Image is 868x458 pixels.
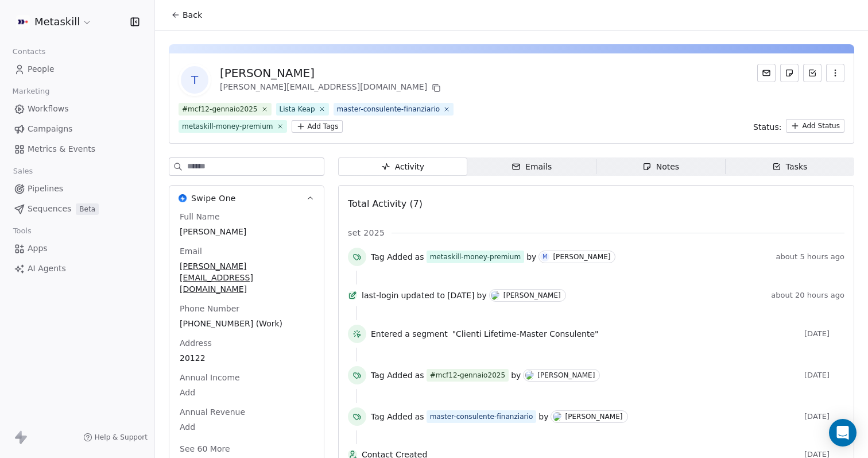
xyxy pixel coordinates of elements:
span: Tag Added [371,370,413,381]
div: [PERSON_NAME] [553,253,610,261]
span: [DATE] [804,329,844,338]
a: AI Agents [9,259,145,278]
a: Help & Support [83,433,148,442]
button: Back [164,5,209,25]
img: R [553,412,561,421]
a: Workflows [9,99,145,118]
span: Address [177,337,214,349]
span: Full Name [177,211,222,222]
span: Total Activity (7) [348,198,423,209]
span: Help & Support [95,433,148,442]
span: [DATE] [447,290,474,301]
img: Swipe One [179,194,187,202]
div: Emails [511,161,552,173]
div: metaskill-money-premium [182,121,273,132]
span: by [511,370,521,381]
span: by [538,411,548,422]
span: Sequences [28,203,71,215]
span: Tools [8,222,36,240]
div: [PERSON_NAME] [537,371,595,379]
span: Swipe One [191,193,236,204]
div: Lista Keap [280,104,315,114]
a: Pipelines [9,179,145,198]
div: Open Intercom Messenger [829,419,857,447]
span: AI Agents [28,263,66,275]
span: Status: [753,121,781,133]
span: T [181,66,208,94]
span: as [415,370,424,381]
span: as [415,251,424,263]
span: [PERSON_NAME] [180,226,313,237]
button: Add Status [786,119,844,133]
button: Metaskill [14,12,94,32]
span: Sales [8,163,38,180]
span: Add [180,421,313,433]
span: [DATE] [804,412,844,421]
span: Metrics & Events [28,143,95,155]
span: Marketing [7,83,55,100]
a: People [9,60,145,79]
div: M [542,252,548,261]
span: "Clienti Lifetime-Master Consulente" [452,328,599,340]
span: Tag Added [371,251,413,263]
span: Email [177,245,204,257]
span: Pipelines [28,183,63,195]
span: Beta [76,203,99,215]
img: R [525,371,534,380]
span: updated to [401,290,445,301]
div: [PERSON_NAME] [220,65,443,81]
span: Add [180,387,313,398]
a: Campaigns [9,120,145,138]
span: set 2025 [348,227,385,238]
div: Notes [642,161,679,173]
span: Tag Added [371,411,413,422]
div: #mcf12-gennaio2025 [182,104,258,114]
span: Annual Income [177,372,242,383]
img: R [491,291,499,300]
span: by [526,251,536,263]
button: Swipe OneSwipe One [169,186,324,211]
a: Apps [9,239,145,258]
div: #mcf12-gennaio2025 [430,370,506,380]
span: Workflows [28,103,69,115]
span: [PERSON_NAME][EMAIL_ADDRESS][DOMAIN_NAME] [180,260,313,295]
span: [PHONE_NUMBER] (Work) [180,318,313,329]
div: master-consulente-finanziario [430,411,533,422]
span: about 20 hours ago [771,291,844,300]
span: Phone Number [177,303,242,314]
span: Back [183,9,202,21]
span: as [415,411,424,422]
div: Tasks [772,161,808,173]
div: [PERSON_NAME] [503,291,561,299]
div: [PERSON_NAME] [565,413,622,421]
span: 20122 [180,352,313,364]
span: Contacts [7,43,51,60]
img: AVATAR%20METASKILL%20-%20Colori%20Positivo.png [16,15,30,29]
div: [PERSON_NAME][EMAIL_ADDRESS][DOMAIN_NAME] [220,81,443,95]
div: metaskill-money-premium [430,252,521,262]
span: [DATE] [804,371,844,380]
span: about 5 hours ago [776,252,844,261]
span: by [477,290,487,301]
a: Metrics & Events [9,140,145,159]
div: master-consulente-finanziario [337,104,440,114]
span: Entered a segment [371,328,448,340]
span: Campaigns [28,123,72,135]
span: Annual Revenue [177,406,247,418]
span: Metaskill [34,14,80,29]
a: SequencesBeta [9,199,145,218]
span: People [28,63,55,75]
button: Add Tags [292,120,343,133]
span: last-login [362,290,398,301]
span: Apps [28,243,48,255]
